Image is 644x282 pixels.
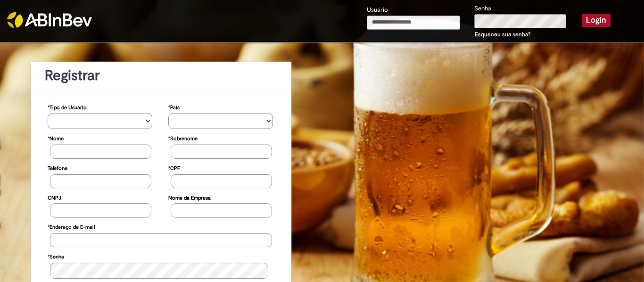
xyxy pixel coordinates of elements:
button: Login [582,14,611,27]
label: CPF [168,161,180,174]
label: Telefone [48,161,67,174]
label: Nome da Empresa [168,190,211,204]
label: CNPJ [48,190,61,204]
label: Usuário [367,6,388,15]
img: ABInbev-white.png [7,12,92,28]
label: Senha [474,4,491,13]
h1: Registrar [45,68,277,83]
label: Nome [48,131,64,145]
label: Endereço de E-mail [48,219,95,233]
label: Sobrenome [168,131,198,145]
a: Esqueceu sua senha? [475,31,530,38]
label: País [168,100,180,113]
label: Tipo de Usuário [48,100,87,113]
label: Senha [48,249,64,263]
